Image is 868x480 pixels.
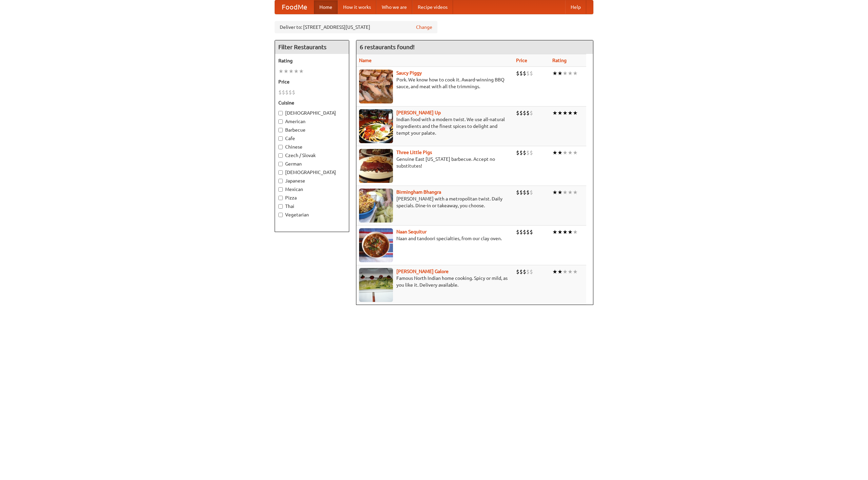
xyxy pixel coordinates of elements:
[526,189,530,196] li: $
[275,40,349,54] h4: Filter Restaurants
[359,149,393,183] img: littlepigs.jpg
[516,58,527,63] a: Price
[530,189,533,196] li: $
[278,153,283,158] input: Czech / Slovak
[568,109,573,117] li: ★
[278,99,346,106] h5: Cuisine
[519,109,523,117] li: $
[275,0,314,14] a: FoodMe
[516,149,519,156] li: $
[523,228,526,236] li: $
[359,275,511,288] p: Famous North Indian home cooking. Spicy or mild, as you like it. Delivery available.
[563,268,568,275] li: ★
[557,268,563,275] li: ★
[526,70,530,77] li: $
[563,149,568,156] li: ★
[278,187,283,192] input: Mexican
[278,194,346,201] label: Pizza
[396,269,449,274] b: [PERSON_NAME] Galore
[396,110,441,115] a: [PERSON_NAME] Up
[396,70,422,76] a: Saucy Piggy
[516,268,519,275] li: $
[359,116,511,136] p: Indian food with a modern twist. We use all-natural ingredients and the finest spices to delight ...
[523,189,526,196] li: $
[530,70,533,77] li: $
[283,68,289,75] li: ★
[568,70,573,77] li: ★
[282,89,285,96] li: $
[359,70,393,103] img: saucy.jpg
[526,109,530,117] li: $
[516,228,519,236] li: $
[278,170,283,175] input: [DEMOGRAPHIC_DATA]
[557,228,563,236] li: ★
[278,186,346,193] label: Mexican
[552,109,557,117] li: ★
[396,189,441,195] a: Birmingham Bhangra
[519,70,523,77] li: $
[278,57,346,64] h5: Rating
[360,44,415,50] ng-pluralize: 6 restaurants found!
[412,0,453,14] a: Recipe videos
[568,228,573,236] li: ★
[278,143,346,150] label: Chinese
[396,150,432,155] a: Three Little Pigs
[573,70,578,77] li: ★
[530,228,533,236] li: $
[278,89,282,96] li: $
[314,0,338,14] a: Home
[376,0,412,14] a: Who we are
[523,70,526,77] li: $
[278,128,283,132] input: Barbecue
[416,24,432,31] a: Change
[516,109,519,117] li: $
[359,235,511,242] p: Naan and tandoori specialties, from our clay oven.
[523,268,526,275] li: $
[519,189,523,196] li: $
[573,149,578,156] li: ★
[278,110,346,116] label: [DEMOGRAPHIC_DATA]
[289,89,292,96] li: $
[573,109,578,117] li: ★
[278,68,283,75] li: ★
[557,189,563,196] li: ★
[519,268,523,275] li: $
[557,149,563,156] li: ★
[278,119,283,124] input: American
[568,149,573,156] li: ★
[278,162,283,166] input: German
[563,189,568,196] li: ★
[278,160,346,167] label: German
[278,136,283,141] input: Cafe
[563,228,568,236] li: ★
[278,179,283,183] input: Japanese
[557,109,563,117] li: ★
[573,189,578,196] li: ★
[359,228,393,262] img: naansequitur.jpg
[285,89,289,96] li: $
[292,89,295,96] li: $
[294,68,299,75] li: ★
[278,118,346,125] label: American
[359,156,511,169] p: Genuine East [US_STATE] barbecue. Accept no substitutes!
[359,268,393,302] img: currygalore.jpg
[278,127,346,133] label: Barbecue
[552,228,557,236] li: ★
[359,76,511,90] p: Pork. We know how to cook it. Award-winning BBQ sauce, and meat with all the trimmings.
[565,0,586,14] a: Help
[278,203,346,210] label: Thai
[552,189,557,196] li: ★
[278,135,346,142] label: Cafe
[278,213,283,217] input: Vegetarian
[278,196,283,200] input: Pizza
[289,68,294,75] li: ★
[557,70,563,77] li: ★
[552,58,567,63] a: Rating
[516,70,519,77] li: $
[396,229,427,234] a: Naan Sequitur
[573,228,578,236] li: ★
